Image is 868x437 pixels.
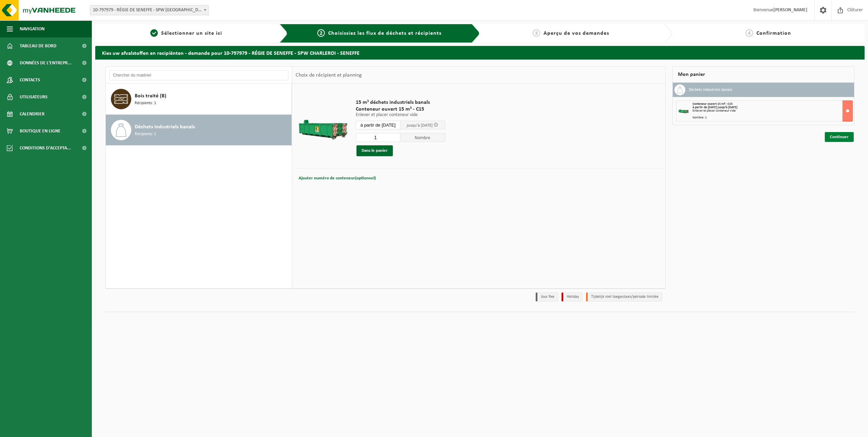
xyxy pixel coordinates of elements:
span: Calendrier [20,106,45,123]
li: Jour fixe [536,292,558,302]
span: 15 m³ déchets industriels banals [356,99,445,106]
p: Enlever et placer conteneur vide [356,113,445,117]
button: Déchets industriels banals Récipients: 1 [106,115,292,145]
h2: Kies uw afvalstoffen en recipiënten - demande pour 10-797979 - RÉGIE DE SENEFFE - SPW CHARLEROI -... [95,46,865,59]
span: 1 [150,29,158,37]
div: Mon panier [672,66,855,83]
span: Utilisateurs [20,88,48,106]
a: Continuer [825,132,854,142]
span: Ajouter numéro de conteneur(optionnel) [299,176,376,180]
li: Tijdelijk niet toegestaan/période limitée [586,292,662,302]
span: Bois traité (B) [135,92,166,100]
a: 1Sélectionner un site ici [99,29,274,37]
div: Enlever et placer conteneur vide [692,109,853,113]
span: Récipients: 1 [135,100,156,107]
span: Conteneur ouvert 15 m³ - C15 [692,102,733,106]
span: Contacts [20,71,40,88]
button: Ajouter numéro de conteneur(optionnel) [298,174,377,183]
h3: Déchets industriels banals [689,84,732,95]
span: Conditions d'accepta... [20,140,71,157]
span: Récipients: 1 [135,131,156,137]
span: Aperçu de vos demandes [544,31,609,36]
span: 2 [317,29,325,37]
span: Boutique en ligne [20,123,61,140]
div: Nombre: 1 [692,116,853,119]
span: Navigation [20,20,45,37]
strong: à partir de [DATE] jusqu'à [DATE] [692,106,737,109]
span: Conteneur ouvert 15 m³ - C15 [356,106,445,113]
span: 4 [746,29,753,37]
input: Chercher du matériel [109,70,288,80]
span: Déchets industriels banals [135,123,195,131]
span: 10-797979 - RÉGIE DE SENEFFE - SPW CHARLEROI - SENEFFE [90,5,209,15]
div: Choix de récipient et planning [292,67,365,84]
span: 10-797979 - RÉGIE DE SENEFFE - SPW CHARLEROI - SENEFFE [90,5,208,15]
span: Données de l'entrepr... [20,54,72,71]
button: Bois traité (B) Récipients: 1 [106,84,292,115]
span: Nombre [400,133,445,142]
span: Sélectionner un site ici [161,31,222,36]
span: jusqu'à [DATE] [407,123,433,128]
span: 3 [533,29,540,37]
input: Sélectionnez date [356,121,401,129]
strong: [PERSON_NAME] [773,7,807,13]
li: Holiday [562,292,583,302]
span: Choisissiez les flux de déchets et récipients [328,31,441,36]
button: Dans le panier [356,145,393,156]
span: Confirmation [756,31,791,36]
span: Tableau de bord [20,37,56,54]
